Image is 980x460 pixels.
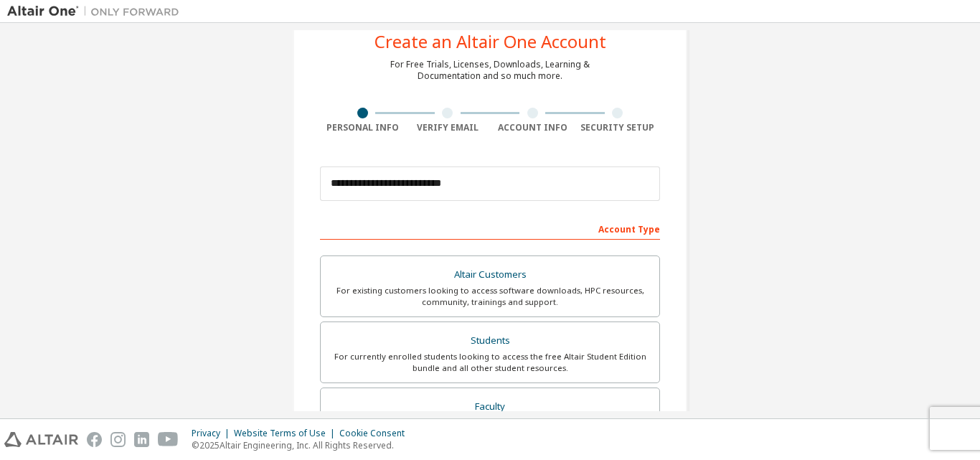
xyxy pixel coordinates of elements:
[320,217,660,240] div: Account Type
[329,285,651,308] div: For existing customers looking to access software downloads, HPC resources, community, trainings ...
[192,428,234,439] div: Privacy
[575,122,661,133] div: Security Setup
[490,122,575,133] div: Account Info
[329,265,651,285] div: Altair Customers
[329,397,651,417] div: Faculty
[134,432,149,447] img: linkedin.svg
[320,122,405,133] div: Personal Info
[329,331,651,351] div: Students
[329,351,651,374] div: For currently enrolled students looking to access the free Altair Student Edition bundle and all ...
[374,33,606,50] div: Create an Altair One Account
[7,4,187,19] img: Altair One
[405,122,491,133] div: Verify Email
[390,59,590,82] div: For Free Trials, Licenses, Downloads, Learning & Documentation and so much more.
[158,432,179,447] img: youtube.svg
[87,432,102,447] img: facebook.svg
[192,439,413,451] p: © 2025 Altair Engineering, Inc. All Rights Reserved.
[339,428,413,439] div: Cookie Consent
[4,432,78,447] img: altair_logo.svg
[110,432,126,447] img: instagram.svg
[234,428,339,439] div: Website Terms of Use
